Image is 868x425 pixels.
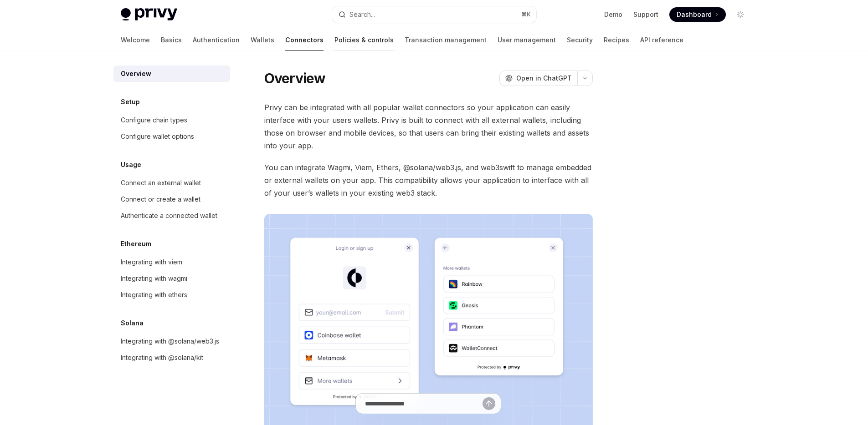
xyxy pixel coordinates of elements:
[113,191,230,207] a: Connect or create a wallet
[633,10,658,19] a: Support
[121,29,150,51] a: Welcome
[498,29,556,51] a: User management
[113,112,230,128] a: Configure chain types
[733,7,748,22] button: Toggle dark mode
[121,177,201,188] div: Connect an external wallet
[499,71,577,86] button: Open in ChatGPT
[121,68,151,79] div: Overview
[567,29,593,51] a: Security
[516,74,572,83] span: Open in ChatGPT
[332,6,536,23] button: Search...⌘K
[113,270,230,287] a: Integrating with wagmi
[113,128,230,145] a: Configure wallet options
[334,29,394,51] a: Policies & controls
[521,11,531,18] span: ⌘ K
[121,336,219,347] div: Integrating with @solana/web3.js
[121,131,194,142] div: Configure wallet options
[121,159,141,170] h5: Usage
[161,29,182,51] a: Basics
[251,29,274,51] a: Wallets
[113,66,230,82] a: Overview
[121,238,151,249] h5: Ethereum
[121,210,217,221] div: Authenticate a connected wallet
[113,254,230,270] a: Integrating with viem
[113,175,230,191] a: Connect an external wallet
[604,29,629,51] a: Recipes
[483,397,495,410] button: Send message
[669,7,726,22] a: Dashboard
[121,352,203,363] div: Integrating with @solana/kit
[113,333,230,349] a: Integrating with @solana/web3.js
[121,8,177,21] img: light logo
[264,70,326,86] h1: Overview
[113,349,230,366] a: Integrating with @solana/kit
[264,101,593,152] span: Privy can be integrated with all popular wallet connectors so your application can easily interfa...
[349,9,375,20] div: Search...
[113,207,230,224] a: Authenticate a connected wallet
[405,29,487,51] a: Transaction management
[121,257,182,268] div: Integrating with viem
[604,10,622,19] a: Demo
[264,161,593,199] span: You can integrate Wagmi, Viem, Ethers, @solana/web3.js, and web3swift to manage embedded or exter...
[121,115,187,126] div: Configure chain types
[121,273,187,284] div: Integrating with wagmi
[121,289,187,300] div: Integrating with ethers
[193,29,240,51] a: Authentication
[113,287,230,303] a: Integrating with ethers
[677,10,712,19] span: Dashboard
[121,96,140,107] h5: Setup
[640,29,683,51] a: API reference
[121,318,144,329] h5: Solana
[121,194,200,205] div: Connect or create a wallet
[285,29,324,51] a: Connectors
